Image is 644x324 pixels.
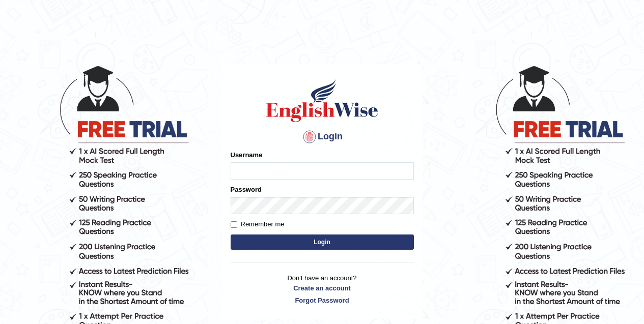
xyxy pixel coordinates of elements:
[231,221,237,228] input: Remember me
[231,273,414,305] p: Don't have an account?
[231,234,414,250] button: Login
[231,129,414,145] h4: Login
[231,283,414,293] a: Create an account
[231,296,414,305] a: Forgot Password
[231,150,263,160] label: Username
[231,219,285,229] label: Remember me
[231,185,262,194] label: Password
[264,78,380,124] img: Logo of English Wise sign in for intelligent practice with AI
